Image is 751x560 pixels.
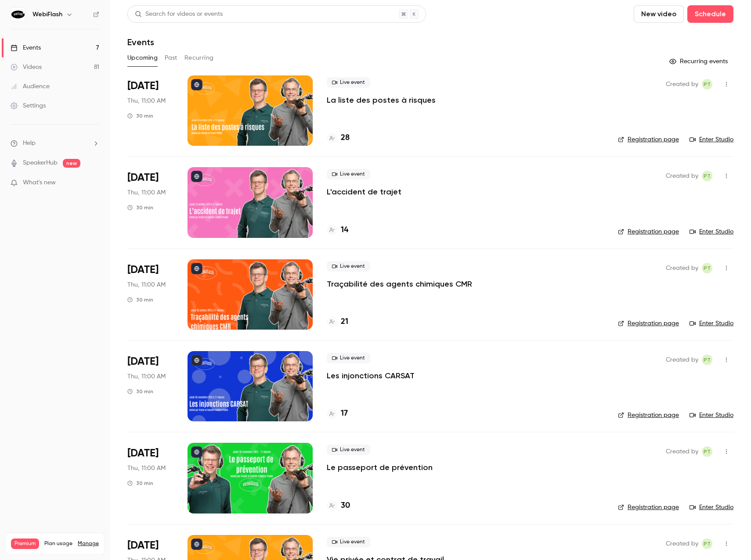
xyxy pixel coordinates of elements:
[127,259,173,330] div: Oct 30 Thu, 11:00 AM (Europe/Paris)
[704,446,711,457] span: PT
[618,227,679,236] a: Registration page
[690,135,733,144] a: Enter Studio
[11,43,41,52] div: Events
[32,10,62,19] h6: WebiFlash
[341,132,350,144] h4: 28
[666,446,698,457] span: Created by
[327,279,472,289] a: Traçabilité des agents chimiques CMR
[690,503,733,512] a: Enter Studio
[135,10,223,19] div: Search for videos or events
[127,188,166,197] span: Thu, 11:00 AM
[690,411,733,420] a: Enter Studio
[63,159,80,168] span: new
[341,408,348,420] h4: 17
[11,7,25,22] img: WebiFlash
[690,227,733,236] a: Enter Studio
[127,372,166,381] span: Thu, 11:00 AM
[127,446,159,460] span: [DATE]
[341,316,348,328] h4: 21
[127,171,159,185] span: [DATE]
[666,355,698,365] span: Created by
[704,263,711,273] span: PT
[327,187,401,197] a: L'accident de trajet
[44,540,72,547] span: Plan usage
[327,95,436,105] a: La liste des postes à risques
[666,171,698,181] span: Created by
[327,353,370,363] span: Live event
[127,51,158,65] button: Upcoming
[618,411,679,420] a: Registration page
[702,446,712,457] span: Pauline TERRIEN
[704,79,711,90] span: PT
[704,538,711,549] span: PT
[702,538,712,549] span: Pauline TERRIEN
[634,5,684,23] button: New video
[11,63,42,72] div: Videos
[666,263,698,273] span: Created by
[11,538,39,549] span: Premium
[127,280,166,289] span: Thu, 11:00 AM
[127,204,153,211] div: 30 min
[341,224,348,236] h4: 14
[127,112,153,119] div: 30 min
[341,500,350,512] h4: 30
[687,5,733,23] button: Schedule
[127,263,159,277] span: [DATE]
[702,79,712,90] span: Pauline TERRIEN
[327,462,433,473] a: Le passeport de prévention
[127,355,159,369] span: [DATE]
[618,503,679,512] a: Registration page
[11,101,46,110] div: Settings
[327,445,370,455] span: Live event
[666,538,698,549] span: Created by
[327,224,348,236] a: 14
[702,171,712,181] span: Pauline TERRIEN
[23,158,58,168] a: SpeakerHub
[327,370,415,381] a: Les injonctions CARSAT
[127,443,173,513] div: Nov 20 Thu, 11:00 AM (Europe/Paris)
[665,54,733,68] button: Recurring events
[127,97,166,105] span: Thu, 11:00 AM
[127,388,153,395] div: 30 min
[327,169,370,179] span: Live event
[327,316,348,328] a: 21
[127,480,153,487] div: 30 min
[327,132,350,144] a: 28
[23,139,36,148] span: Help
[327,500,350,512] a: 30
[184,51,214,65] button: Recurring
[704,355,711,365] span: PT
[327,261,370,272] span: Live event
[690,319,733,328] a: Enter Studio
[127,75,173,146] div: Oct 9 Thu, 11:00 AM (Europe/Paris)
[165,51,177,65] button: Past
[127,37,154,47] h1: Events
[618,319,679,328] a: Registration page
[327,77,370,88] span: Live event
[327,408,348,420] a: 17
[127,351,173,421] div: Nov 6 Thu, 11:00 AM (Europe/Paris)
[702,355,712,365] span: Pauline TERRIEN
[127,464,166,473] span: Thu, 11:00 AM
[618,135,679,144] a: Registration page
[11,82,50,91] div: Audience
[11,139,99,148] li: help-dropdown-opener
[702,263,712,273] span: Pauline TERRIEN
[78,540,99,547] a: Manage
[127,538,159,553] span: [DATE]
[704,171,711,181] span: PT
[23,178,56,187] span: What's new
[666,79,698,90] span: Created by
[127,167,173,237] div: Oct 23 Thu, 11:00 AM (Europe/Paris)
[127,79,159,93] span: [DATE]
[327,537,370,547] span: Live event
[127,296,153,303] div: 30 min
